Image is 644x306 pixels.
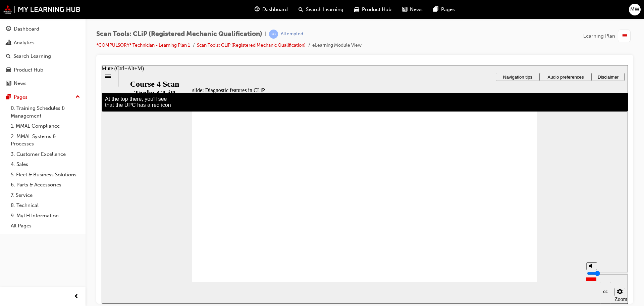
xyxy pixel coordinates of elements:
a: Scan Tools: CLiP (Registered Mechanic Qualification) [197,42,306,48]
span: Scan Tools: CLiP (Registered Mechanic Qualification) [96,30,262,38]
span: list-icon [622,32,627,40]
span: news-icon [6,81,11,87]
div: Dashboard [14,25,39,33]
div: Search Learning [13,52,51,60]
button: Pages [3,91,83,103]
button: Learning Plan [583,30,633,42]
span: Learning Plan [583,32,615,40]
a: 6. Parts & Accessories [8,180,83,190]
a: Dashboard [3,23,83,35]
span: MW [630,6,639,13]
a: 3. Customer Excellence [8,149,83,160]
span: Navigation tips [401,9,431,14]
span: Dashboard [262,6,288,13]
span: News [410,6,423,13]
span: Search Learning [306,6,343,13]
div: Analytics [14,39,35,47]
a: news-iconNews [397,3,428,16]
a: car-iconProduct Hub [349,3,397,16]
span: Product Hub [362,6,391,13]
span: guage-icon [255,5,260,14]
a: 0. Training Schedules & Management [8,103,83,121]
a: pages-iconPages [428,3,460,16]
a: guage-iconDashboard [249,3,293,16]
span: Disclaimer [496,9,517,14]
img: mmal [3,5,80,14]
div: misc controls [481,216,523,238]
span: chart-icon [6,40,11,46]
a: Product Hub [3,64,83,76]
span: learningRecordVerb_ATTEMPT-icon [269,30,278,39]
span: Pages [441,6,455,13]
span: Audio preferences [446,9,482,14]
span: search-icon [299,5,303,14]
a: 8. Technical [8,200,83,211]
button: DashboardAnalyticsSearch LearningProduct HubNews [3,21,83,91]
span: | [265,30,266,38]
button: MW [629,4,641,15]
span: car-icon [354,5,359,14]
span: pages-icon [433,5,438,14]
span: pages-icon [6,94,11,100]
button: Show captions (Ctrl+Alt+C) [498,216,509,238]
div: Pages [14,93,28,101]
div: Product Hub [14,66,43,74]
div: News [14,80,26,87]
a: News [3,77,83,90]
a: *COMPULSORY* Technician - Learning Plan 1 [96,42,190,48]
a: All Pages [8,221,83,231]
span: up-icon [75,93,80,101]
label: Zoom to fit [513,231,526,249]
a: Analytics [3,37,83,49]
span: guage-icon [6,26,11,32]
a: Search Learning [3,50,83,62]
span: prev-icon [74,293,79,301]
button: Settings [513,222,524,231]
a: search-iconSearch Learning [293,3,349,16]
a: 4. Sales [8,159,83,170]
a: 9. MyLH Information [8,211,83,221]
a: 5. Fleet & Business Solutions [8,170,83,180]
div: Attempted [281,31,303,37]
button: Audio preferences [438,7,490,15]
span: search-icon [6,53,11,59]
button: Navigation tips [394,7,438,15]
span: news-icon [402,5,407,14]
button: Disclaimer [490,7,523,15]
span: car-icon [6,67,11,73]
a: 2. MMAL Systems & Processes [8,131,83,149]
li: eLearning Module View [312,42,362,49]
a: 7. Service [8,190,83,201]
a: 1. MMAL Compliance [8,121,83,131]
